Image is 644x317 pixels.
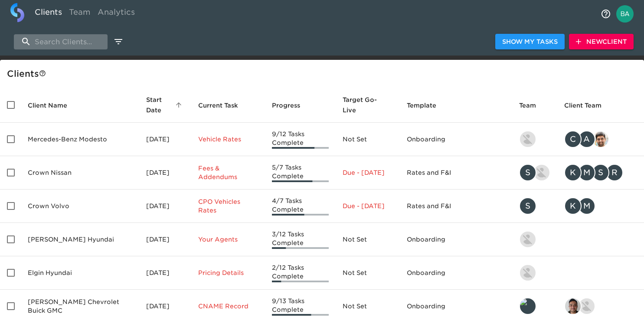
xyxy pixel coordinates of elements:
[343,168,392,177] p: Due - [DATE]
[400,256,512,290] td: Onboarding
[21,190,139,223] td: Crown Volvo
[578,131,595,148] div: A
[336,256,399,290] td: Not Set
[592,164,609,181] div: S
[139,256,191,290] td: [DATE]
[578,197,595,215] div: M
[519,197,550,215] div: savannah@roadster.com
[495,34,565,50] button: Show My Tasks
[198,100,249,111] span: Current Task
[198,164,258,181] p: Fees & Addendums
[564,297,637,315] div: sai@simplemnt.com, nikko.foster@roadster.com
[198,197,258,215] p: CPO Vehicles Rates
[595,3,616,24] button: notifications
[198,302,258,310] p: CNAME Record
[198,135,258,144] p: Vehicle Rates
[519,164,536,181] div: S
[407,100,448,111] span: Template
[519,297,550,315] div: leland@roadster.com
[198,100,238,111] span: This is the next Task in this Hub that should be completed
[7,67,641,81] div: Client s
[21,256,139,290] td: Elgin Hyundai
[265,223,336,256] td: 3/12 Tasks Complete
[564,131,637,148] div: clayton.mandel@roadster.com, angelique.nurse@roadster.com, sandeep@simplemnt.com
[343,202,392,210] p: Due - [DATE]
[519,100,547,111] span: Team
[569,34,634,50] button: NewClient
[606,164,623,181] div: R
[10,3,24,22] img: logo
[593,131,608,147] img: sandeep@simplemnt.com
[28,100,78,111] span: Client Name
[94,3,138,24] a: Analytics
[139,223,191,256] td: [DATE]
[578,164,595,181] div: M
[343,95,381,115] span: Calculated based on the start date and the duration of all Tasks contained in this Hub.
[21,223,139,256] td: [PERSON_NAME] Hyundai
[502,36,558,47] span: Show My Tasks
[14,34,108,49] input: search
[343,95,392,115] span: Target Go-Live
[564,164,582,181] div: K
[520,232,536,247] img: kevin.lo@roadster.com
[139,156,191,190] td: [DATE]
[139,190,191,223] td: [DATE]
[519,197,536,215] div: S
[520,131,536,147] img: kevin.lo@roadster.com
[21,123,139,156] td: Mercedes-Benz Modesto
[519,164,550,181] div: savannah@roadster.com, austin@roadster.com
[519,231,550,248] div: kevin.lo@roadster.com
[31,3,65,24] a: Clients
[65,3,94,24] a: Team
[265,123,336,156] td: 9/12 Tasks Complete
[272,100,311,111] span: Progress
[198,235,258,244] p: Your Agents
[265,190,336,223] td: 4/7 Tasks Complete
[139,123,191,156] td: [DATE]
[265,256,336,290] td: 2/12 Tasks Complete
[336,123,399,156] td: Not Set
[616,5,634,23] img: Profile
[520,265,536,281] img: kevin.lo@roadster.com
[564,197,582,215] div: K
[564,131,582,148] div: C
[400,223,512,256] td: Onboarding
[534,165,549,180] img: austin@roadster.com
[198,268,258,277] p: Pricing Details
[400,123,512,156] td: Onboarding
[265,156,336,190] td: 5/7 Tasks Complete
[146,95,184,115] span: Start Date
[564,164,637,181] div: kwilson@crowncars.com, mcooley@crowncars.com, sparent@crowncars.com, rrobins@crowncars.com
[579,298,595,314] img: nikko.foster@roadster.com
[520,298,536,314] img: leland@roadster.com
[111,34,126,49] button: edit
[519,131,550,148] div: kevin.lo@roadster.com
[39,70,46,77] svg: This is a list of all of your clients and clients shared with you
[565,298,581,314] img: sai@simplemnt.com
[336,223,399,256] td: Not Set
[564,197,637,215] div: kwilson@crowncars.com, mcooley@crowncars.com
[21,156,139,190] td: Crown Nissan
[400,190,512,223] td: Rates and F&I
[519,264,550,281] div: kevin.lo@roadster.com
[400,156,512,190] td: Rates and F&I
[564,100,613,111] span: Client Team
[576,36,627,47] span: New Client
